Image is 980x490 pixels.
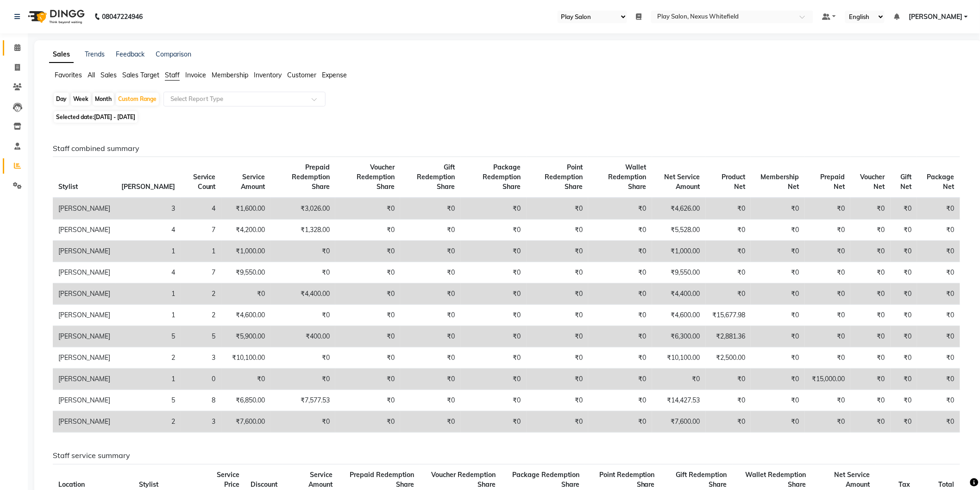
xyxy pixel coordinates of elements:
[461,411,527,433] td: ₹0
[58,182,78,191] span: Stylist
[322,71,347,79] span: Expense
[122,71,159,79] span: Sales Target
[53,326,116,347] td: [PERSON_NAME]
[652,390,706,411] td: ₹14,427.53
[665,173,700,191] span: Net Service Amount
[116,369,181,390] td: 1
[116,220,181,241] td: 4
[805,390,850,411] td: ₹0
[917,411,960,433] td: ₹0
[270,326,335,347] td: ₹400.00
[527,347,589,369] td: ₹0
[400,369,460,390] td: ₹0
[251,480,277,489] span: Discount
[221,390,271,411] td: ₹6,850.00
[917,283,960,305] td: ₹0
[891,390,917,411] td: ₹0
[335,411,400,433] td: ₹0
[116,390,181,411] td: 5
[527,390,589,411] td: ₹0
[805,369,850,390] td: ₹15,000.00
[270,241,335,262] td: ₹0
[805,283,850,305] td: ₹0
[270,220,335,241] td: ₹1,328.00
[417,163,455,191] span: Gift Redemption Share
[917,326,960,347] td: ₹0
[400,390,460,411] td: ₹0
[270,390,335,411] td: ₹7,577.53
[461,369,527,390] td: ₹0
[53,369,116,390] td: [PERSON_NAME]
[891,347,917,369] td: ₹0
[55,71,82,79] span: Favorites
[116,93,159,106] div: Custom Range
[917,262,960,283] td: ₹0
[461,326,527,347] td: ₹0
[53,198,116,220] td: [PERSON_NAME]
[745,471,806,489] span: Wallet Redemption Share
[24,4,87,30] img: logo
[917,220,960,241] td: ₹0
[101,71,117,79] span: Sales
[652,283,706,305] td: ₹4,400.00
[652,198,706,220] td: ₹4,626.00
[917,305,960,326] td: ₹0
[400,262,460,283] td: ₹0
[917,347,960,369] td: ₹0
[221,262,271,283] td: ₹9,550.00
[335,369,400,390] td: ₹0
[287,71,316,79] span: Customer
[53,220,116,241] td: [PERSON_NAME]
[900,173,911,191] span: Gift Net
[185,71,206,79] span: Invoice
[891,411,917,433] td: ₹0
[917,198,960,220] td: ₹0
[221,326,271,347] td: ₹5,900.00
[139,480,158,489] span: Stylist
[917,390,960,411] td: ₹0
[193,173,216,191] span: Service Count
[706,369,751,390] td: ₹0
[805,198,850,220] td: ₹0
[652,220,706,241] td: ₹5,528.00
[652,262,706,283] td: ₹9,550.00
[221,369,271,390] td: ₹0
[588,411,652,433] td: ₹0
[461,305,527,326] td: ₹0
[400,305,460,326] td: ₹0
[116,198,181,220] td: 3
[891,241,917,262] td: ₹0
[751,241,805,262] td: ₹0
[53,262,116,283] td: [PERSON_NAME]
[527,369,589,390] td: ₹0
[116,50,144,58] a: Feedback
[706,390,751,411] td: ₹0
[861,173,885,191] span: Voucher Net
[156,50,191,58] a: Comparison
[820,173,845,191] span: Prepaid Net
[88,71,95,79] span: All
[181,241,221,262] td: 1
[706,198,751,220] td: ₹0
[599,471,655,489] span: Point Redemption Share
[53,451,960,460] h6: Staff service summary
[400,198,460,220] td: ₹0
[706,220,751,241] td: ₹0
[891,305,917,326] td: ₹0
[512,471,579,489] span: Package Redemption Share
[588,326,652,347] td: ₹0
[93,93,114,106] div: Month
[850,411,891,433] td: ₹0
[181,369,221,390] td: 0
[270,347,335,369] td: ₹0
[850,241,891,262] td: ₹0
[805,411,850,433] td: ₹0
[270,411,335,433] td: ₹0
[835,471,870,489] span: Net Service Amount
[751,347,805,369] td: ₹0
[805,241,850,262] td: ₹0
[706,326,751,347] td: ₹2,881.36
[212,71,248,79] span: Membership
[588,220,652,241] td: ₹0
[527,262,589,283] td: ₹0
